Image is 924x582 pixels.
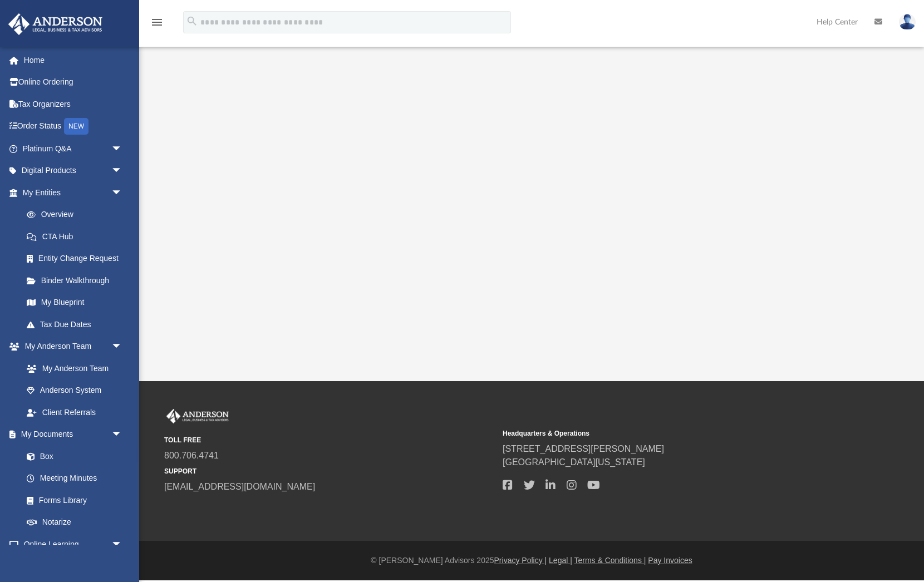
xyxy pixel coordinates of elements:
span: arrow_drop_down [111,533,134,556]
a: Privacy Policy | [494,556,547,565]
div: NEW [64,118,89,135]
a: [STREET_ADDRESS][PERSON_NAME] [503,444,664,453]
a: My Blueprint [16,292,134,314]
span: arrow_drop_down [111,181,134,204]
a: Online Learningarrow_drop_down [8,533,134,555]
span: arrow_drop_down [111,336,134,358]
span: arrow_drop_down [111,160,134,183]
a: Digital Productsarrow_drop_down [8,160,139,182]
a: CTA Hub [16,225,139,248]
a: Online Ordering [8,71,139,93]
small: Headquarters & Operations [503,428,833,438]
a: My Anderson Team [16,357,128,379]
img: Anderson Advisors Platinum Portal [5,13,106,35]
a: Home [8,49,139,71]
a: Notarize [16,511,134,534]
img: User Pic [899,14,916,30]
a: [EMAIL_ADDRESS][DOMAIN_NAME] [164,482,315,491]
small: SUPPORT [164,466,495,476]
a: Tax Organizers [8,93,139,115]
a: My Documentsarrow_drop_down [8,423,134,446]
a: 800.706.4741 [164,451,219,460]
span: arrow_drop_down [111,137,134,160]
a: Anderson System [16,379,134,402]
i: search [186,15,198,27]
span: arrow_drop_down [111,423,134,446]
a: My Entitiesarrow_drop_down [8,181,139,204]
a: Box [16,445,128,467]
a: Platinum Q&Aarrow_drop_down [8,137,139,160]
a: Forms Library [16,489,128,511]
a: Pay Invoices [648,556,692,565]
a: Order StatusNEW [8,115,139,138]
i: menu [150,16,164,29]
a: menu [150,21,164,29]
a: Meeting Minutes [16,467,134,490]
small: TOLL FREE [164,435,495,445]
a: My Anderson Teamarrow_drop_down [8,336,134,358]
div: © [PERSON_NAME] Advisors 2025 [139,555,924,566]
a: Overview [16,204,139,226]
a: Legal | [549,556,572,565]
a: Entity Change Request [16,248,139,270]
a: Tax Due Dates [16,313,139,336]
a: Client Referrals [16,401,134,423]
a: Terms & Conditions | [574,556,646,565]
a: [GEOGRAPHIC_DATA][US_STATE] [503,457,645,467]
a: Binder Walkthrough [16,269,139,292]
img: Anderson Advisors Platinum Portal [164,409,231,423]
